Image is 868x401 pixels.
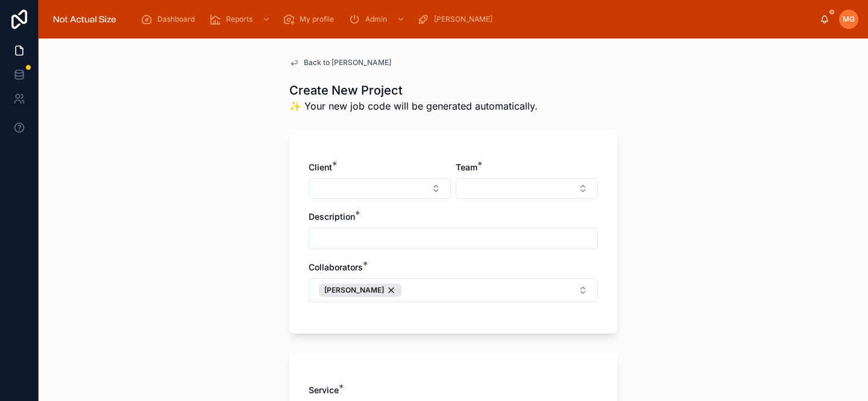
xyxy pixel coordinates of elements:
[157,14,195,24] span: Dashboard
[843,14,855,24] span: MG
[137,8,203,30] a: Dashboard
[289,99,538,113] span: ✨ Your new job code will be generated automatically.
[345,8,411,30] a: Admin
[309,178,451,199] button: Select Button
[226,14,253,24] span: Reports
[309,211,355,222] span: Description
[456,162,477,172] span: Team
[131,6,820,33] div: scrollable content
[324,285,384,295] span: [PERSON_NAME]
[319,284,401,297] button: Unselect 9
[456,178,598,199] button: Select Button
[365,14,387,24] span: Admin
[309,262,363,272] span: Collaborators
[309,385,339,395] span: Service
[289,58,391,67] a: Back to [PERSON_NAME]
[279,8,342,30] a: My profile
[434,14,492,24] span: [PERSON_NAME]
[304,58,391,67] span: Back to [PERSON_NAME]
[309,162,332,172] span: Client
[48,10,121,29] img: App logo
[206,8,277,30] a: Reports
[414,8,501,30] a: [PERSON_NAME]
[300,14,334,24] span: My profile
[309,278,598,302] button: Select Button
[289,82,538,99] h1: Create New Project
